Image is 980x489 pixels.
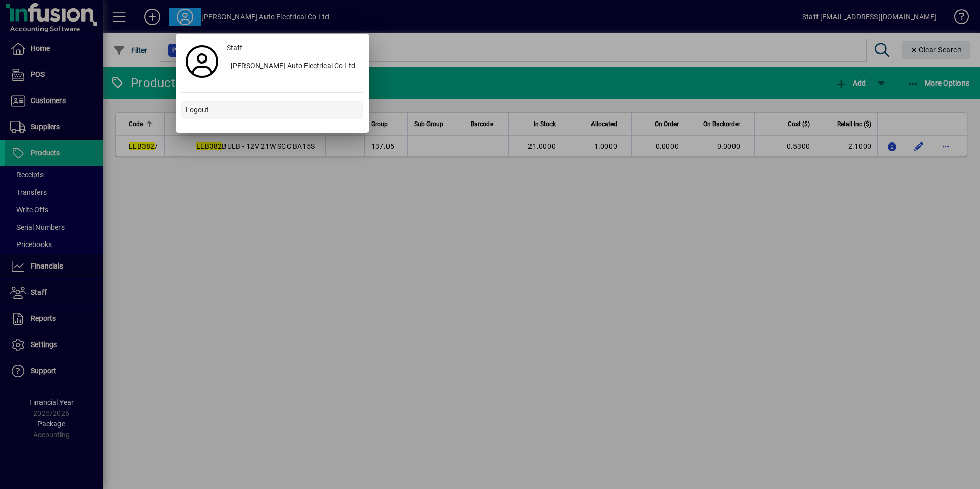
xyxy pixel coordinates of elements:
[222,57,363,76] button: [PERSON_NAME] Auto Electrical Co Ltd
[186,105,209,115] span: Logout
[222,39,363,57] a: Staff
[181,52,222,71] a: Profile
[227,43,242,53] span: Staff
[181,101,363,119] button: Logout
